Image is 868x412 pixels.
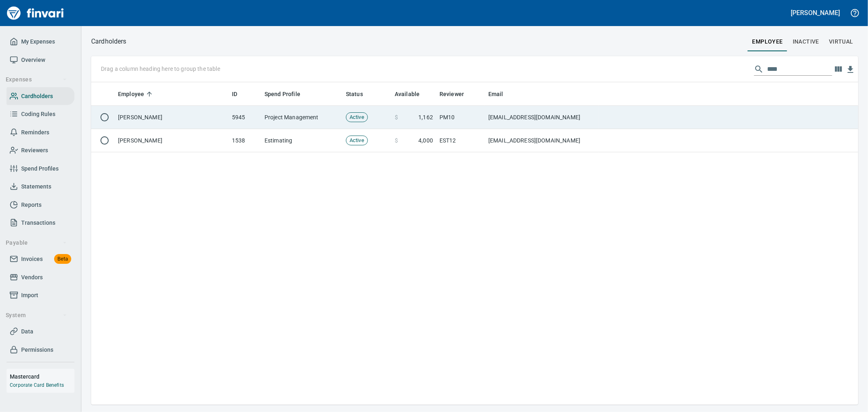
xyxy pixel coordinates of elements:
[21,182,51,192] span: Statements
[7,341,74,359] a: Permissions
[346,89,363,99] span: Status
[265,89,300,99] span: Spend Profile
[488,89,503,99] span: Email
[2,235,70,250] button: Payable
[7,214,74,232] a: Transactions
[7,196,74,214] a: Reports
[793,37,819,47] span: Inactive
[21,290,38,300] span: Import
[395,113,398,121] span: $
[418,136,433,145] span: 4,000
[7,141,74,160] a: Reviewers
[21,327,33,337] span: Data
[6,75,67,85] span: Expenses
[2,72,70,87] button: Expenses
[115,106,229,129] td: [PERSON_NAME]
[21,272,43,283] span: Vendors
[21,127,49,138] span: Reminders
[21,145,48,156] span: Reviewers
[5,3,66,23] img: Finvari
[346,114,367,121] span: Active
[752,37,783,47] span: employee
[346,137,367,145] span: Active
[21,164,59,174] span: Spend Profiles
[7,51,74,69] a: Overview
[118,89,144,99] span: Employee
[118,89,155,99] span: Employee
[7,160,74,178] a: Spend Profiles
[21,109,55,119] span: Coding Rules
[101,65,220,73] p: Drag a column heading here to group the table
[21,55,45,65] span: Overview
[346,89,374,99] span: Status
[232,89,237,99] span: ID
[395,89,430,99] span: Available
[229,129,261,152] td: 1538
[7,123,74,142] a: Reminders
[439,89,474,99] span: Reviewer
[21,218,55,228] span: Transactions
[91,37,127,46] p: Cardholders
[21,37,55,47] span: My Expenses
[10,372,74,381] h6: Mastercard
[21,254,43,264] span: Invoices
[7,286,74,305] a: Import
[844,64,857,76] button: Download table
[395,136,398,145] span: $
[791,9,840,17] h5: [PERSON_NAME]
[436,106,485,129] td: PM10
[418,113,433,121] span: 1,162
[485,129,599,152] td: [EMAIL_ADDRESS][DOMAIN_NAME]
[439,89,464,99] span: Reviewer
[54,254,71,264] span: Beta
[832,63,844,75] button: Choose columns to display
[6,310,67,320] span: System
[7,322,74,341] a: Data
[91,37,127,46] nav: breadcrumb
[485,106,599,129] td: [EMAIL_ADDRESS][DOMAIN_NAME]
[488,89,514,99] span: Email
[436,129,485,152] td: EST12
[7,105,74,123] a: Coding Rules
[789,7,842,19] button: [PERSON_NAME]
[261,129,343,152] td: Estimating
[115,129,229,152] td: [PERSON_NAME]
[7,33,74,51] a: My Expenses
[261,106,343,129] td: Project Management
[7,87,74,105] a: Cardholders
[829,37,853,47] span: virtual
[21,200,42,210] span: Reports
[265,89,311,99] span: Spend Profile
[21,345,53,355] span: Permissions
[229,106,261,129] td: 5945
[10,382,64,388] a: Corporate Card Benefits
[6,238,67,248] span: Payable
[7,268,74,287] a: Vendors
[7,178,74,196] a: Statements
[2,308,70,323] button: System
[21,91,53,101] span: Cardholders
[232,89,248,99] span: ID
[395,89,420,99] span: Available
[7,250,74,268] a: InvoicesBeta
